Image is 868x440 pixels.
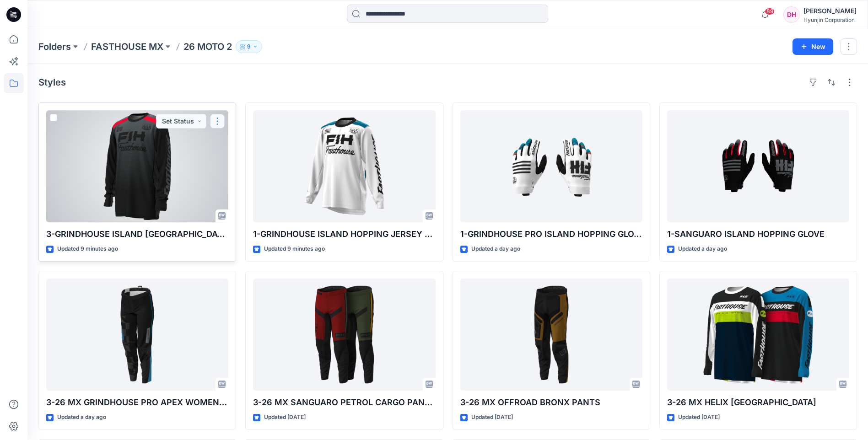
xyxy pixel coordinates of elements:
[38,40,71,53] a: Folders
[471,244,520,254] p: Updated a day ago
[253,110,435,222] a: 1-GRINDHOUSE ISLAND HOPPING JERSEY YOUTH
[253,228,435,241] p: 1-GRINDHOUSE ISLAND HOPPING JERSEY YOUTH
[38,77,66,88] h4: Styles
[57,244,118,254] p: Updated 9 minutes ago
[678,413,720,422] p: Updated [DATE]
[667,110,849,222] a: 1-SANGUARO ISLAND HOPPING GLOVE
[46,396,228,409] p: 3-26 MX GRINDHOUSE PRO APEX WOMEN PANTS
[57,413,106,422] p: Updated a day ago
[803,5,857,16] div: [PERSON_NAME]
[253,279,435,391] a: 3-26 MX SANGUARO PETROL CARGO PANTS
[46,279,228,391] a: 3-26 MX GRINDHOUSE PRO APEX WOMEN PANTS
[667,279,849,391] a: 3-26 MX HELIX DAYTONA JERSEY
[783,6,800,23] div: DH
[793,38,833,55] button: New
[803,16,857,23] div: Hyunjin Corporation
[264,413,306,422] p: Updated [DATE]
[46,228,228,241] p: 3-GRINDHOUSE ISLAND [GEOGRAPHIC_DATA]
[667,228,849,241] p: 1-SANGUARO ISLAND HOPPING GLOVE
[667,396,849,409] p: 3-26 MX HELIX [GEOGRAPHIC_DATA]
[253,396,435,409] p: 3-26 MX SANGUARO PETROL CARGO PANTS
[91,40,163,53] a: FASTHOUSE MX
[460,396,642,409] p: 3-26 MX OFFROAD BRONX PANTS
[247,42,251,52] p: 9
[236,40,262,53] button: 9
[460,279,642,391] a: 3-26 MX OFFROAD BRONX PANTS
[460,110,642,222] a: 1-GRINDHOUSE PRO ISLAND HOPPING GLOVE YOUTH
[471,413,513,422] p: Updated [DATE]
[765,8,775,15] span: 89
[460,228,642,241] p: 1-GRINDHOUSE PRO ISLAND HOPPING GLOVE YOUTH
[46,110,228,222] a: 3-GRINDHOUSE ISLAND HOPPING JERSEY
[678,244,727,254] p: Updated a day ago
[264,244,325,254] p: Updated 9 minutes ago
[183,40,232,53] p: 26 MOTO 2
